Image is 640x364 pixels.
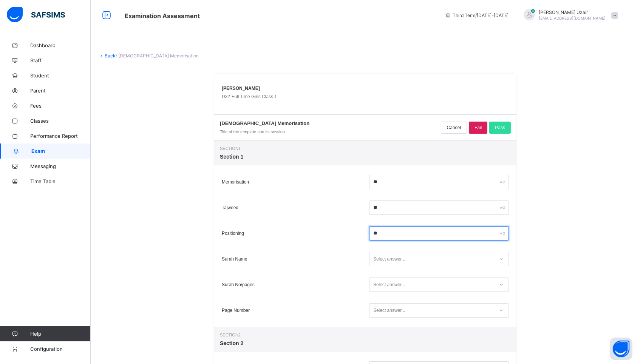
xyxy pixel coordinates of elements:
span: Tajweed [222,205,238,210]
span: / [DEMOGRAPHIC_DATA] Memorisation [116,53,199,59]
span: Time Table [30,178,91,184]
span: Parent [30,88,91,94]
span: Student [30,72,91,79]
span: Configuration [30,346,90,352]
span: Surah Name [222,256,247,262]
span: Messaging [30,163,91,169]
span: [EMAIL_ADDRESS][DOMAIN_NAME] [539,16,606,20]
span: Fees [30,103,91,109]
div: Select answer... [373,303,405,318]
span: Class Arm Broadsheet [125,12,200,20]
span: [PERSON_NAME] [222,86,260,91]
span: D32 - Full Time Girls Class 1 [222,94,277,99]
div: SheikhUzair [516,9,622,22]
span: Section 2 [220,340,511,346]
span: Positioning [222,231,244,236]
span: [PERSON_NAME] Uzair [539,9,606,15]
span: session/term information [445,12,509,18]
span: Dashboard [30,42,91,48]
span: Page Number [222,308,250,313]
span: Cancel [447,125,461,130]
span: Exam [31,148,91,154]
span: Fail [475,125,482,130]
span: Section 2 [220,333,511,337]
span: Help [30,331,90,337]
span: Surah No/pages [222,282,255,287]
a: Back [105,53,116,59]
span: [DEMOGRAPHIC_DATA] Memorisation [220,120,309,126]
span: Memorisation [222,179,249,185]
span: Section 1 [220,154,511,160]
span: Staff [30,57,91,63]
span: Classes [30,118,91,124]
span: Title of the template and its session [220,130,285,134]
img: safsims [7,7,65,23]
button: Open asap [610,338,632,360]
div: Select answer... [373,252,405,266]
div: Select answer... [373,278,405,292]
span: Section 1 [220,146,511,151]
span: Pass [495,125,505,130]
span: Performance Report [30,133,91,139]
